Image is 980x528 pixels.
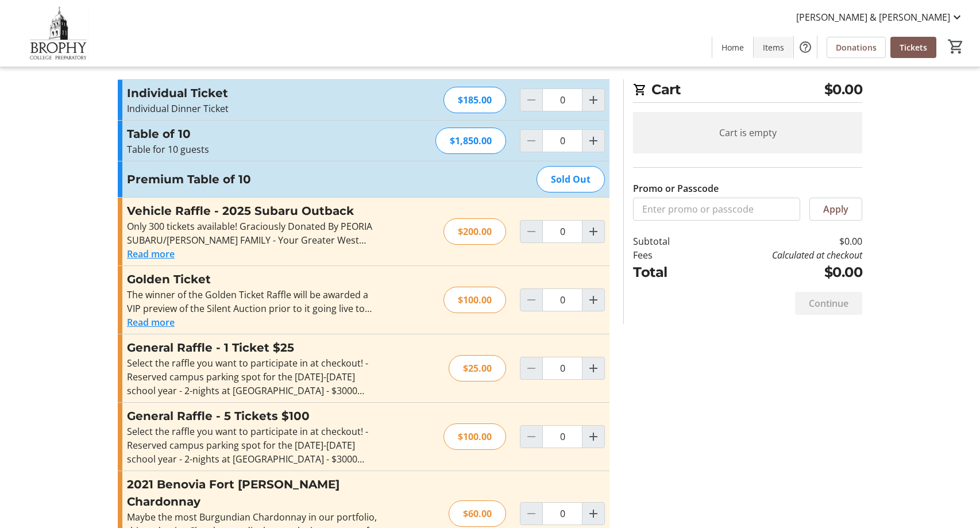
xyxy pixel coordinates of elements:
div: Only 300 tickets available! Graciously Donated By PEORIA SUBARU/[PERSON_NAME] FAMILY - Your Great... [127,219,378,247]
button: Increment by one [582,221,604,242]
span: Donations [836,41,877,53]
button: Cart [946,36,966,57]
button: Apply [809,198,862,221]
div: Select the raffle you want to participate in at checkout! - Reserved campus parking spot for the ... [127,356,378,398]
button: Increment by one [582,503,604,525]
span: Apply [823,202,848,216]
div: $1,850.00 [435,128,506,154]
h3: 2021 Benovia Fort [PERSON_NAME] Chardonnay [127,476,378,510]
div: The winner of the Golden Ticket Raffle will be awarded a VIP preview of the Silent Auction prior ... [127,288,378,315]
td: Subtotal [633,234,700,248]
div: $25.00 [449,355,506,381]
td: Fees [633,248,700,262]
h3: General Raffle - 5 Tickets $100 [127,407,378,425]
input: Enter promo or passcode [633,198,800,221]
a: Tickets [890,37,936,58]
td: Total [633,262,700,283]
button: Read more [127,247,175,261]
h3: Individual Ticket [127,84,378,102]
input: 2021 Benovia Fort Ross Chardonnay Quantity [542,502,582,525]
span: [PERSON_NAME] & [PERSON_NAME] [796,10,950,24]
button: [PERSON_NAME] & [PERSON_NAME] [787,8,973,26]
a: Donations [827,37,886,58]
div: $100.00 [443,287,506,313]
div: Sold Out [537,166,605,192]
input: General Raffle - 5 Tickets $100 Quantity [542,425,582,448]
input: General Raffle - 1 Ticket $25 Quantity [542,357,582,380]
button: Increment by one [582,357,604,379]
div: $60.00 [449,500,506,527]
span: Home [722,41,744,53]
div: $185.00 [443,87,506,113]
button: Help [794,36,817,59]
td: $0.00 [700,234,862,248]
div: $200.00 [443,218,506,245]
div: Cart is empty [633,112,862,153]
button: Increment by one [582,130,604,152]
button: Increment by one [582,426,604,448]
label: Promo or Passcode [633,182,719,195]
span: Tickets [900,41,927,53]
input: Vehicle Raffle - 2025 Subaru Outback Quantity [542,220,582,243]
img: Brophy College Preparatory 's Logo [7,5,109,62]
h3: Golden Ticket [127,271,378,288]
span: $0.00 [824,79,863,100]
button: Increment by one [582,89,604,111]
h3: Vehicle Raffle - 2025 Subaru Outback [127,202,378,219]
h2: Cart [633,79,862,103]
button: Increment by one [582,289,604,311]
p: Table for 10 guests [127,142,378,156]
input: Individual Ticket Quantity [542,88,582,111]
td: Calculated at checkout [700,248,862,262]
input: Golden Ticket Quantity [542,288,582,311]
h3: General Raffle - 1 Ticket $25 [127,339,378,356]
a: Items [754,37,793,58]
input: Table of 10 Quantity [542,129,582,152]
a: Home [712,37,753,58]
p: Individual Dinner Ticket [127,102,378,115]
span: Items [763,41,784,53]
div: Select the raffle you want to participate in at checkout! - Reserved campus parking spot for the ... [127,425,378,466]
h3: Premium Table of 10 [127,171,378,188]
h3: Table of 10 [127,125,378,142]
td: $0.00 [700,262,862,283]
button: Read more [127,315,175,329]
div: $100.00 [443,423,506,450]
